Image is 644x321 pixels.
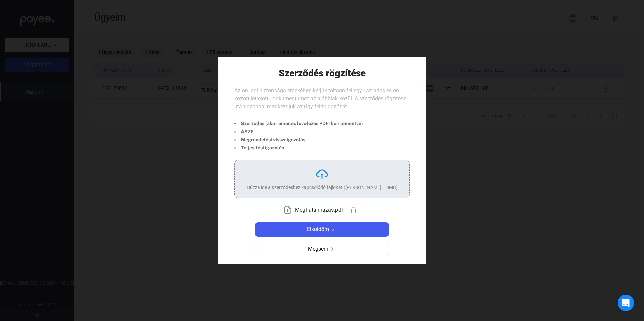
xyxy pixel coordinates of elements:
[315,167,329,181] img: upload-cloud
[255,222,389,237] button: Elküldömarrow-right-white
[279,67,366,79] h1: Szerződés rögzítése
[234,144,363,152] li: Teljesítési igazolás
[618,295,634,311] div: Open Intercom Messenger
[234,119,363,128] li: Szerződés (akár emailes levelezés PDF-ben lementve)
[328,247,336,251] img: arrow-right-grey
[284,206,292,214] img: upload-paper
[347,203,361,217] button: trash-red
[247,184,398,191] div: Húzza ide a szerződéshez kapcsolódó fájlokat ([PERSON_NAME]. 10MB)
[234,128,363,136] li: ÁSZF
[255,242,389,256] button: Mégsemarrow-right-grey
[329,228,337,231] img: arrow-right-white
[234,136,363,144] li: Megrendelési visszaigazolás
[350,207,357,214] img: trash-red
[295,206,343,214] span: Meghatalmazás.pdf
[234,87,406,110] span: Az ön jogi biztonsága érdekében kérjük töltsön fel egy - az adós és ön között létrejött - dokumen...
[307,225,329,234] span: Elküldöm
[308,245,328,253] span: Mégsem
